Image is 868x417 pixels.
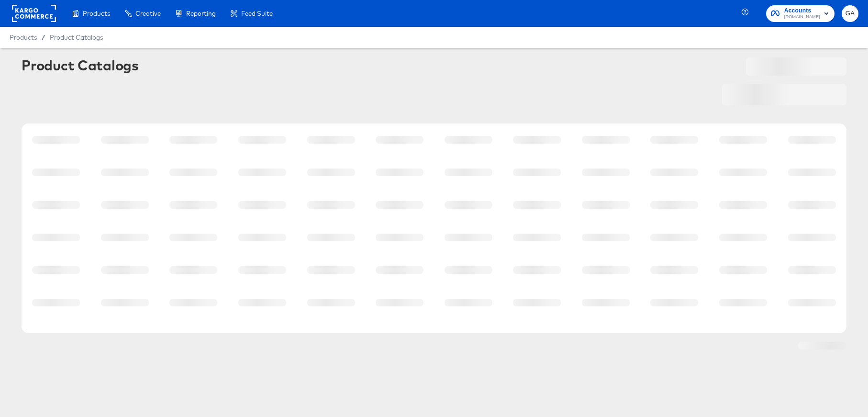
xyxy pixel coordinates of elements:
a: Product Catalogs [50,34,103,41]
span: Reporting [186,10,216,17]
span: [DOMAIN_NAME] [784,13,820,21]
span: Accounts [784,6,820,16]
button: GA [842,5,858,22]
div: Product Catalogs [22,57,138,73]
span: Products [10,34,37,41]
span: Creative [135,10,161,17]
span: Products [83,10,110,17]
span: Feed Suite [241,10,273,17]
button: Accounts[DOMAIN_NAME] [766,5,835,22]
span: / [37,34,50,41]
span: GA [846,8,855,19]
